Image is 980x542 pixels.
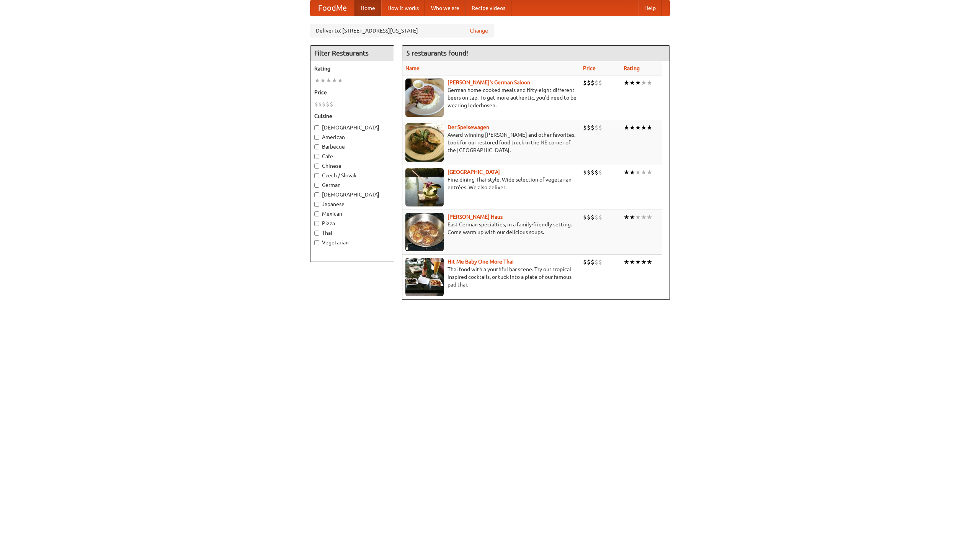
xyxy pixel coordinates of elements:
label: Mexican [314,210,390,218]
li: ★ [641,79,647,87]
label: American [314,133,390,141]
a: Recipe videos [465,0,511,16]
li: $ [595,258,598,266]
li: $ [595,79,598,87]
li: ★ [629,79,635,87]
input: [DEMOGRAPHIC_DATA] [314,125,319,130]
li: ★ [326,76,332,85]
li: $ [598,213,602,221]
a: Who we are [425,0,465,16]
li: $ [591,123,595,132]
p: Award-winning [PERSON_NAME] and other favorites. Look for our restored food truck in the NE corne... [405,131,577,154]
li: ★ [635,213,641,221]
li: $ [598,258,602,266]
li: $ [587,123,591,132]
a: Price [583,65,596,71]
h5: Price [314,88,390,96]
li: $ [583,123,587,132]
li: $ [583,258,587,266]
li: $ [583,213,587,221]
li: ★ [624,258,629,266]
li: ★ [320,76,326,85]
label: Thai [314,229,390,237]
p: German home-cooked meals and fifty-eight different beers on tap. To get more authentic, you'd nee... [405,86,577,109]
label: [DEMOGRAPHIC_DATA] [314,191,390,198]
li: $ [587,258,591,266]
input: Chinese [314,164,319,169]
li: ★ [629,213,635,221]
input: German [314,183,319,188]
li: ★ [647,258,652,266]
img: satay.jpg [405,168,444,206]
input: Barbecue [314,144,319,149]
a: [PERSON_NAME] Haus [448,214,503,220]
li: ★ [629,168,635,177]
input: Japanese [314,202,319,207]
a: Hit Me Baby One More Thai [448,259,514,265]
li: $ [595,123,598,132]
input: Pizza [314,221,319,226]
li: ★ [635,168,641,177]
p: East German specialties, in a family-friendly setting. Come warm up with our delicious soups. [405,221,577,236]
li: $ [598,123,602,132]
li: $ [598,79,602,87]
li: $ [591,213,595,221]
li: $ [591,168,595,177]
li: ★ [641,168,647,177]
input: Cafe [314,154,319,159]
li: ★ [332,76,337,85]
li: ★ [647,123,652,132]
img: kohlhaus.jpg [405,213,444,251]
a: Home [354,0,381,16]
li: ★ [647,213,652,221]
a: Change [470,27,488,34]
li: $ [314,100,318,108]
li: ★ [629,258,635,266]
label: Cafe [314,152,390,160]
li: $ [583,168,587,177]
li: ★ [314,76,320,85]
img: speisewagen.jpg [405,123,444,162]
a: [PERSON_NAME]'s German Saloon [448,79,530,85]
li: ★ [624,168,629,177]
li: ★ [635,123,641,132]
li: $ [587,79,591,87]
li: ★ [641,123,647,132]
a: FoodMe [310,0,354,16]
li: $ [326,100,330,108]
label: Vegetarian [314,239,390,246]
a: [GEOGRAPHIC_DATA] [448,169,500,175]
li: ★ [635,258,641,266]
li: ★ [641,258,647,266]
h4: Filter Restaurants [310,46,394,61]
input: Czech / Slovak [314,173,319,178]
li: $ [591,258,595,266]
li: $ [330,100,333,108]
label: Chinese [314,162,390,170]
p: Fine dining Thai-style. Wide selection of vegetarian entrées. We also deliver. [405,176,577,191]
a: Der Speisewagen [448,124,489,130]
li: $ [595,168,598,177]
label: Barbecue [314,143,390,151]
li: ★ [635,79,641,87]
label: Japanese [314,200,390,208]
label: [DEMOGRAPHIC_DATA] [314,124,390,131]
input: Vegetarian [314,240,319,245]
input: [DEMOGRAPHIC_DATA] [314,192,319,197]
li: $ [318,100,322,108]
li: ★ [624,213,629,221]
li: ★ [641,213,647,221]
li: $ [591,79,595,87]
li: $ [587,213,591,221]
ng-pluralize: 5 restaurants found! [406,49,468,57]
input: American [314,135,319,140]
li: ★ [647,79,652,87]
div: Deliver to: [STREET_ADDRESS][US_STATE] [310,24,494,38]
h5: Cuisine [314,112,390,120]
label: Pizza [314,219,390,227]
li: ★ [337,76,343,85]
